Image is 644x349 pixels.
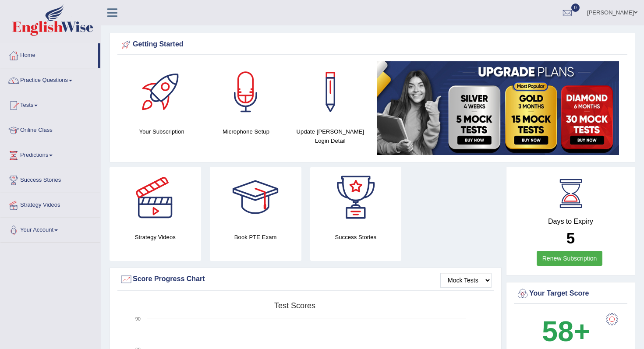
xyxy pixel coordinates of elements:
[120,273,492,286] div: Score Progress Chart
[310,233,402,242] h4: Success Stories
[516,218,625,226] h4: Days to Expiry
[566,229,575,247] b: 5
[293,127,368,145] h4: Update [PERSON_NAME] Login Detail
[571,4,580,12] span: 0
[0,93,100,115] a: Tests
[542,315,590,347] b: 58+
[0,143,100,165] a: Predictions
[377,61,619,155] img: small5.jpg
[0,68,100,90] a: Practice Questions
[208,127,283,136] h4: Microphone Setup
[110,233,201,242] h4: Strategy Videos
[0,218,100,240] a: Your Account
[135,316,141,321] text: 90
[0,43,98,65] a: Home
[124,127,199,136] h4: Your Subscription
[0,193,100,215] a: Strategy Videos
[0,118,100,140] a: Online Class
[274,301,315,310] tspan: Test scores
[210,233,301,242] h4: Book PTE Exam
[120,38,625,51] div: Getting Started
[537,251,603,266] a: Renew Subscription
[516,287,625,300] div: Your Target Score
[0,168,100,190] a: Success Stories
